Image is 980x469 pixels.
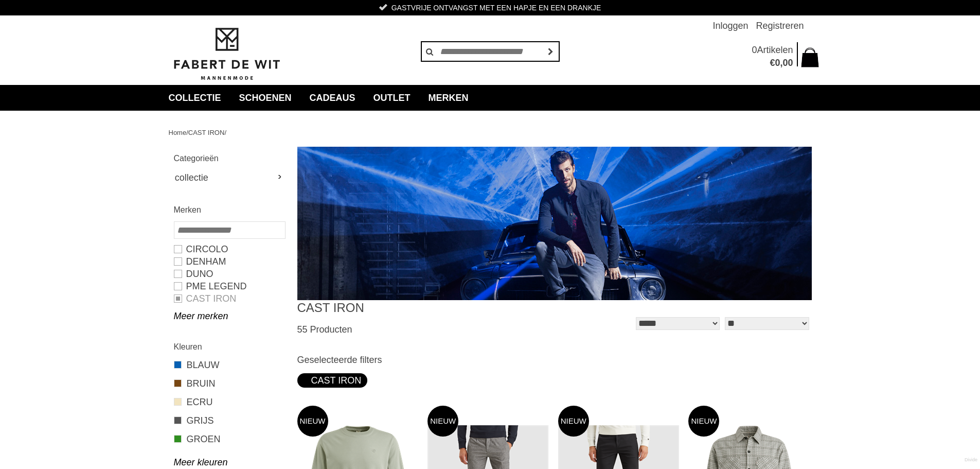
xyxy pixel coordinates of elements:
[169,129,187,136] a: Home
[174,456,284,468] a: Meer kleuren
[174,395,284,409] a: ECRU
[174,358,284,372] a: BLAUW
[174,268,284,280] a: Duno
[752,45,757,55] span: 0
[174,152,284,165] h2: Categorieën
[224,129,226,136] span: /
[174,310,284,322] a: Meer merken
[770,58,775,68] span: €
[174,203,284,216] h2: Merken
[174,255,284,268] a: DENHAM
[174,340,284,353] h2: Kleuren
[231,85,299,111] a: Schoenen
[775,58,780,68] span: 0
[757,45,793,55] span: Artikelen
[297,300,555,316] h1: CAST IRON
[161,85,229,111] a: collectie
[780,58,782,68] span: ,
[174,414,284,427] a: GRIJS
[756,15,804,36] a: Registreren
[174,377,284,390] a: BRUIN
[186,129,188,136] span: /
[174,170,284,185] a: collectie
[712,15,748,36] a: Inloggen
[297,147,812,300] img: CAST IRON
[421,85,476,111] a: Merken
[174,432,284,446] a: GROEN
[297,324,352,335] span: 55 Producten
[302,85,363,111] a: Cadeaus
[297,354,812,366] h3: Geselecteerde filters
[174,280,284,292] a: PME LEGEND
[169,26,284,82] img: Fabert de Wit
[188,129,225,136] a: CAST IRON
[304,373,362,388] div: CAST IRON
[174,243,284,255] a: Circolo
[965,454,977,466] a: Divide
[782,58,793,68] span: 00
[366,85,418,111] a: Outlet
